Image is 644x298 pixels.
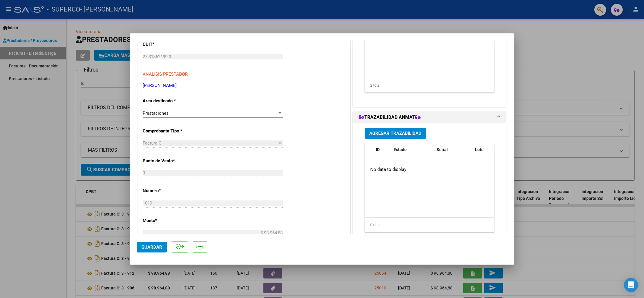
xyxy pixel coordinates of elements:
[143,128,204,135] p: Comprobante Tipo *
[365,78,494,93] div: 2 total
[143,72,188,77] span: ANALISIS PRESTADOR
[143,98,204,104] p: Area destinado *
[143,41,204,48] p: CUIT
[141,244,162,250] span: Guardar
[359,114,421,121] h1: TRAZABILIDAD ANMAT
[475,147,484,152] span: Lote
[353,111,506,123] mat-expansion-panel-header: TRAZABILIDAD ANMAT
[143,187,204,194] p: Número
[365,128,426,139] button: Agregar Trazabilidad
[143,217,204,224] p: Monto
[394,147,407,152] span: Estado
[391,143,434,163] datatable-header-cell: Estado
[353,123,506,246] div: TRAZABILIDAD ANMAT
[143,140,162,146] span: Factura C
[137,242,167,252] button: Guardar
[437,147,448,152] span: Serial
[373,143,391,163] datatable-header-cell: ID
[143,158,204,164] p: Punto de Venta
[365,162,489,177] div: No data to display
[143,82,346,89] p: [PERSON_NAME]
[473,143,498,163] datatable-header-cell: Lote
[376,147,380,152] span: ID
[143,111,169,116] span: Prestaciones
[369,131,421,136] span: Agregar Trazabilidad
[624,278,638,292] div: Open Intercom Messenger
[365,218,494,232] div: 0 total
[434,143,473,163] datatable-header-cell: Serial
